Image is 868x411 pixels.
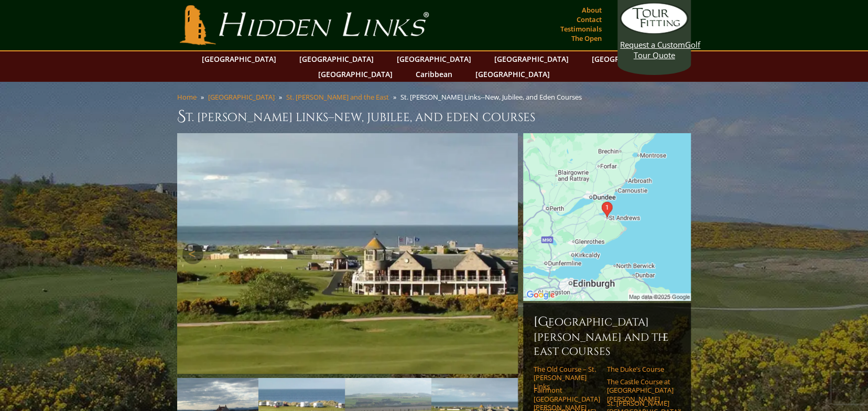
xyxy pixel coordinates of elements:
a: Caribbean [410,67,458,82]
a: [GEOGRAPHIC_DATA] [392,51,476,67]
a: [GEOGRAPHIC_DATA] [489,51,574,67]
li: St. [PERSON_NAME] Links--New, Jubilee, and Eden Courses [400,92,586,102]
a: The Castle Course at [GEOGRAPHIC_DATA][PERSON_NAME] [607,377,674,403]
a: Testimonials [558,21,604,36]
a: Home [177,92,197,102]
a: St. [PERSON_NAME] and the East [286,92,389,102]
span: Request a Custom [620,39,685,50]
a: Contact [574,12,604,27]
a: About [579,3,604,17]
a: Previous [182,243,203,264]
a: [GEOGRAPHIC_DATA] [313,67,398,82]
a: [GEOGRAPHIC_DATA] [208,92,275,102]
a: The Old Course – St. [PERSON_NAME] Links [534,365,600,391]
h1: St. [PERSON_NAME] Links–New, Jubilee, and Eden Courses [177,106,691,127]
h6: [GEOGRAPHIC_DATA][PERSON_NAME] and the East Courses [534,313,680,359]
a: [GEOGRAPHIC_DATA] [470,67,555,82]
img: Google Map of Jubilee Course, St Andrews Links, St Andrews, United Kingdom [523,133,691,301]
a: The Open [569,31,604,46]
a: [GEOGRAPHIC_DATA] [587,51,671,67]
a: The Duke’s Course [607,365,674,373]
a: [GEOGRAPHIC_DATA] [197,51,281,67]
a: [GEOGRAPHIC_DATA] [294,51,379,67]
a: Request a CustomGolf Tour Quote [620,3,688,60]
